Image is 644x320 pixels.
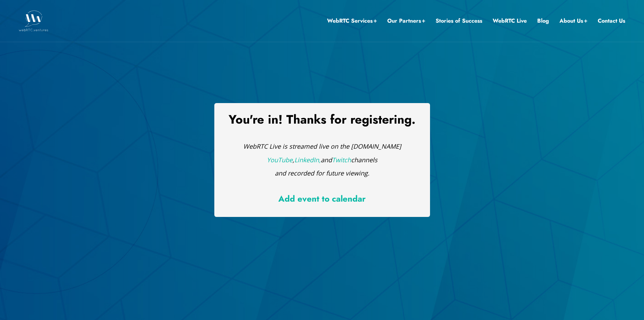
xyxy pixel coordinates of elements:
[267,156,293,164] a: YouTube
[275,169,369,177] em: and recorded for future viewing.
[19,10,48,31] img: WebRTC.ventures
[327,16,377,25] a: WebRTC Services
[436,16,482,25] a: Stories of Success
[294,156,321,164] a: LinkedIn,
[493,16,527,25] a: WebRTC Live
[559,16,587,25] a: About Us
[225,114,420,126] h1: You're in! Thanks for registering.
[598,16,625,25] a: Contact Us
[537,16,549,25] a: Blog
[278,193,366,205] a: Add event to calendar
[332,156,351,164] a: Twitch
[267,156,377,164] em: , and channels
[243,142,401,150] em: WebRTC Live is streamed live on the [DOMAIN_NAME]
[387,16,425,25] a: Our Partners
